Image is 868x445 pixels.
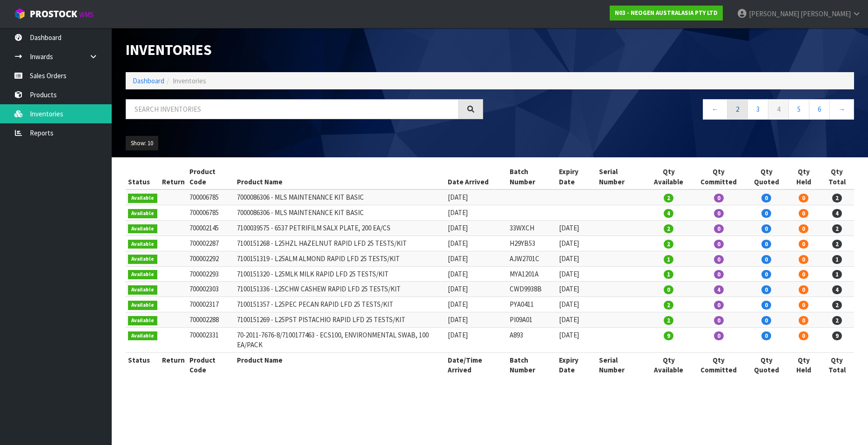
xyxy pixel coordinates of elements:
[187,266,235,282] td: 700002293
[559,300,579,309] span: [DATE]
[714,285,724,294] span: 4
[749,9,799,18] span: [PERSON_NAME]
[128,331,157,341] span: Available
[664,270,673,279] span: 1
[187,189,235,205] td: 700006785
[559,254,579,263] span: [DATE]
[809,99,830,119] a: 6
[445,236,508,251] td: [DATE]
[714,301,724,310] span: 0
[445,266,508,282] td: [DATE]
[832,301,842,310] span: 2
[507,328,557,353] td: A893
[79,10,94,19] small: WMS
[126,352,160,377] th: Status
[559,239,579,248] span: [DATE]
[187,328,235,353] td: 700002331
[235,205,445,221] td: 7000086306 - MLS MAINTENANCE KIT BASIC
[173,76,206,85] span: Inventories
[187,205,235,221] td: 700006785
[799,224,808,233] span: 0
[727,99,748,119] a: 2
[799,270,808,279] span: 0
[664,224,673,233] span: 2
[160,352,187,377] th: Return
[497,99,855,122] nav: Page navigation
[235,164,445,189] th: Product Name
[664,194,673,202] span: 2
[128,194,157,203] span: Available
[187,297,235,312] td: 700002317
[761,285,771,294] span: 0
[128,301,157,310] span: Available
[692,352,746,377] th: Qty Committed
[235,312,445,328] td: 7100151269 - L25PST PISTACHIO RAPID LFD 25 TESTS/KIT
[507,164,557,189] th: Batch Number
[507,221,557,236] td: 33WXCH
[235,221,445,236] td: 7100039575 - 6537 PETRIFILM SALX PLATE, 200 EA/CS
[128,270,157,279] span: Available
[235,328,445,353] td: 70-2011-7676-8/7100177463 - ECS100, ENVIRONMENTAL SWAB, 100 EA/PACK
[557,164,597,189] th: Expiry Date
[507,297,557,312] td: PYA0411
[799,194,808,202] span: 0
[187,282,235,297] td: 700002303
[761,224,771,233] span: 0
[597,352,646,377] th: Serial Number
[128,209,157,218] span: Available
[235,352,445,377] th: Product Name
[664,285,673,294] span: 0
[746,352,788,377] th: Qty Quoted
[128,224,157,234] span: Available
[832,270,842,279] span: 1
[445,164,508,189] th: Date Arrived
[799,209,808,218] span: 0
[235,282,445,297] td: 7100151336 - L25CHW CASHEW RAPID LFD 25 TESTS/KIT
[799,331,808,340] span: 0
[559,330,579,339] span: [DATE]
[14,8,26,20] img: cube-alt.png
[507,251,557,266] td: AJW2701C
[761,270,771,279] span: 0
[787,352,820,377] th: Qty Held
[559,270,579,278] span: [DATE]
[445,328,508,353] td: [DATE]
[761,316,771,325] span: 0
[30,8,77,20] span: ProStock
[664,316,673,325] span: 2
[832,316,842,325] span: 2
[832,240,842,249] span: 2
[788,99,809,119] a: 5
[235,297,445,312] td: 7100151357 - L25PEC PECAN RAPID LFD 25 TESTS/KIT
[559,315,579,324] span: [DATE]
[714,255,724,264] span: 0
[235,189,445,205] td: 7000086306 - MLS MAINTENANCE KIT BASIC
[787,164,820,189] th: Qty Held
[832,255,842,264] span: 1
[832,224,842,233] span: 2
[829,99,854,119] a: →
[832,194,842,202] span: 2
[799,255,808,264] span: 0
[714,240,724,249] span: 0
[646,164,692,189] th: Qty Available
[692,164,746,189] th: Qty Committed
[128,285,157,295] span: Available
[128,240,157,249] span: Available
[664,331,673,340] span: 9
[703,99,727,119] a: ←
[761,331,771,340] span: 0
[664,255,673,264] span: 1
[799,240,808,249] span: 0
[445,221,508,236] td: [DATE]
[664,209,673,218] span: 4
[445,251,508,266] td: [DATE]
[507,236,557,251] td: H29YB53
[664,240,673,249] span: 2
[597,164,646,189] th: Serial Number
[664,301,673,310] span: 2
[445,312,508,328] td: [DATE]
[714,224,724,233] span: 0
[126,42,483,58] h1: Inventories
[801,9,851,18] span: [PERSON_NAME]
